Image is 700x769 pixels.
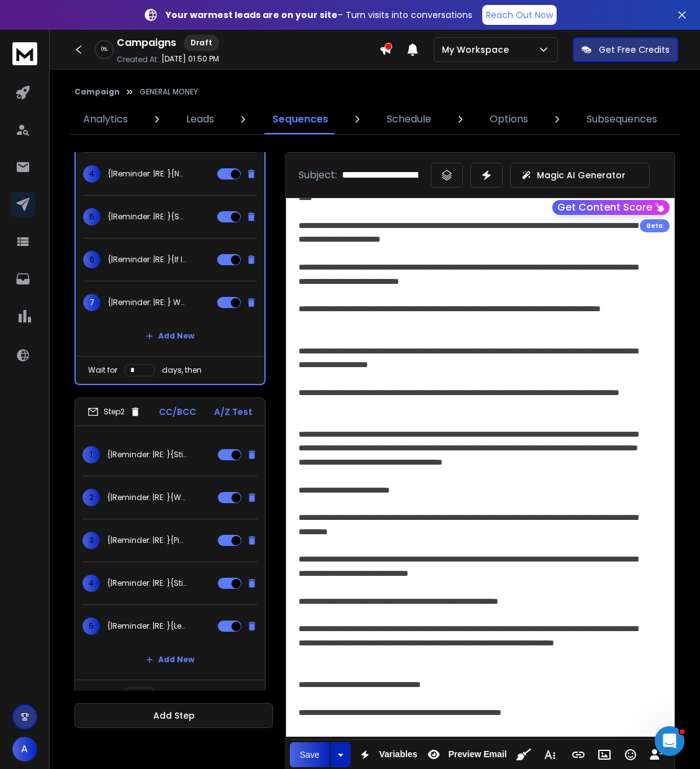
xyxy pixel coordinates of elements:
span: 5 [83,208,101,225]
span: 3 [83,532,100,549]
p: Magic AI Generator [537,169,626,181]
p: 0 % [101,46,107,53]
p: Sequences [272,112,328,127]
a: Schedule [379,104,439,134]
button: Add New [136,324,204,348]
button: Campaign [74,87,120,97]
p: {|Reminder: |RE: }{Still deciding?|Waiting for a sign?|This is it.} [107,578,187,588]
p: Wait for [87,689,117,699]
span: 4 [83,165,101,183]
p: CC/BCC [159,406,196,418]
span: Preview Email [446,749,509,760]
button: Preview Email [422,742,509,767]
p: {|Reminder: |RE: }{If I offered {U|you} ${6|4|5}{0|1|2|3|4|5|6|7|8|9}{0|1|2|3|4|5|6|7|8|9}/day no... [108,255,187,265]
button: Add New [136,647,204,672]
p: Created At: [117,55,159,65]
div: Step 2 [87,406,141,417]
span: 1 [83,446,100,463]
span: 2 [83,489,100,506]
p: {|Reminder: |RE: }{Still curious?|Haven’t replied yet…|This part is wild|Forgot to reply?} [107,450,187,460]
p: days, then [162,365,202,375]
button: Get Free Credits [573,37,678,62]
p: Options [490,112,528,127]
p: days, then [161,689,201,699]
h1: Campaigns [117,35,176,50]
li: Step2CC/BCCA/Z Test1{|Reminder: |RE: }{Still curious?|Haven’t replied yet…|This part is wild|Forg... [74,398,266,708]
span: Variables [377,749,420,760]
a: Options [482,104,536,134]
div: Draft [184,35,219,51]
p: My Workspace [442,43,514,56]
button: Magic AI Generator [510,163,650,188]
button: Save [290,742,330,767]
iframe: Intercom live chat [655,726,684,756]
p: – Turn visits into conversations [166,9,472,21]
p: Get Free Credits [599,43,670,56]
span: 4 [83,575,100,592]
button: Get Content Score [552,200,670,215]
a: Subsequences [579,104,665,134]
p: GENERAL MONEY [140,87,198,97]
p: Subsequences [586,112,657,127]
p: {|Reminder: |RE: }{Let’s wrap this up|One last nudge|Your shortcut is waiting} [107,621,187,631]
p: {|Reminder: |RE: }{Not a sales pitch|Not a guru trick|No fluff — just facts} [108,169,187,179]
p: {|Reminder: |RE: }{Saw your profile {{firstName}}|{ {{firstName}} y|Y}ou popped up...|Quick quest... [108,212,187,222]
button: A [12,737,37,762]
p: {|Reminder: |RE: }{Pick a word|Your shortcut to AI|Reply with just one word|One Word} [107,535,187,545]
p: {|Reminder: |RE: }{What if you just replied?|This takes 5 seconds|Let’s make this easy} [107,493,187,503]
p: Leads [186,112,214,127]
div: Beta [640,219,670,232]
button: Variables [353,742,420,767]
button: Add Step [74,703,273,728]
button: More Text [538,742,562,767]
p: Subject: [298,168,337,183]
strong: Your warmest leads are on your site [166,9,338,21]
a: Sequences [265,104,336,134]
p: Analytics [83,112,128,127]
a: Leads [179,104,222,134]
p: A/Z Test [214,406,253,418]
span: 7 [83,294,101,311]
a: Reach Out Now [482,5,557,25]
span: 6 [83,251,101,268]
p: Schedule [387,112,431,127]
span: 5 [83,617,100,635]
p: {|Reminder: |RE: } What will you do? [108,298,187,307]
p: Reach Out Now [486,9,553,21]
p: Wait for [88,365,117,375]
img: logo [12,42,37,65]
a: Analytics [76,104,135,134]
p: [DATE] 01:50 PM [161,54,219,64]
